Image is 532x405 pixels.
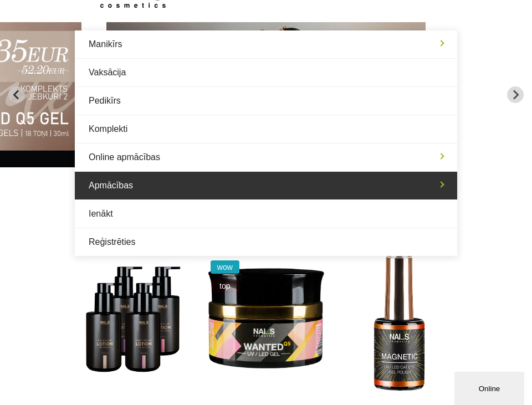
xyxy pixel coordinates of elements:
[75,172,457,199] a: Apmācības
[75,200,457,228] a: Ienākt
[75,87,457,115] a: Pedikīrs
[211,279,239,293] span: top
[75,228,457,256] a: Reģistrēties
[507,86,524,103] button: Next slide
[341,239,457,399] img: Ilgnoturīga gellaka, kas sastāv no metāla mikrodaļiņām, kuras īpaša magnēta ietekmē var pārvērst ...
[75,143,457,171] a: Online apmācības
[211,260,239,274] span: wow
[75,239,191,399] img: BAROJOŠS roku un ķermeņa LOSJONSBALI COCONUT barojošs roku un ķermeņa losjons paredzēts jebkura t...
[8,86,25,103] button: Previous slide
[75,115,457,143] a: Komplekti
[75,59,457,86] a: Vaksācija
[75,30,457,58] a: Manikīrs
[454,370,526,405] iframe: chat widget
[106,22,426,167] li: 4 of 12
[208,239,324,399] img: Gels WANTED NAILS cosmetics tehniķu komanda ir radījusi gelu, kas ilgi jau ir katra meistara mekl...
